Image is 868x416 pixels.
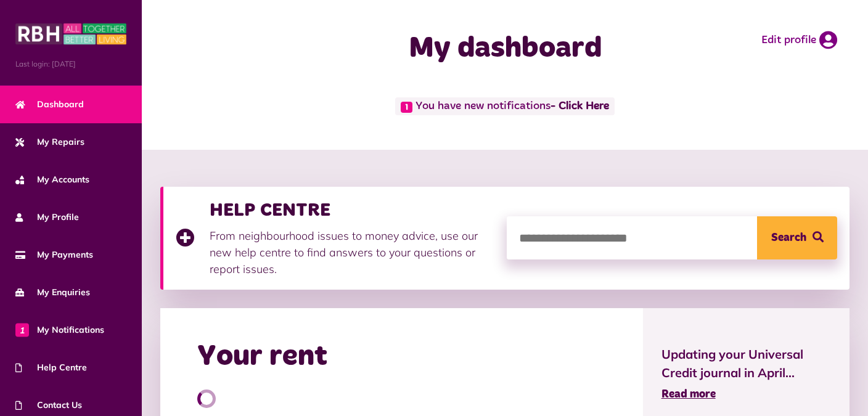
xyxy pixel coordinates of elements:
a: - Click Here [551,101,609,112]
button: Search [757,216,837,259]
span: Dashboard [15,98,84,111]
span: Last login: [DATE] [15,59,126,70]
a: Edit profile [761,31,837,49]
span: You have new notifications [395,97,614,115]
span: Search [771,216,806,259]
span: My Enquiries [15,286,90,299]
h3: HELP CENTRE [210,199,494,221]
span: My Profile [15,211,79,224]
span: My Payments [15,248,93,261]
span: 1 [15,323,29,336]
span: My Repairs [15,136,84,149]
span: Updating your Universal Credit journal in April... [661,345,831,382]
span: Read more [661,389,716,400]
span: 1 [401,102,412,113]
span: My Accounts [15,173,89,186]
h2: Your rent [197,339,327,375]
h1: My dashboard [336,31,674,67]
span: Help Centre [15,361,87,374]
span: Contact Us [15,399,82,412]
span: My Notifications [15,324,104,336]
p: From neighbourhood issues to money advice, use our new help centre to find answers to your questi... [210,227,494,277]
img: MyRBH [15,22,126,46]
a: Updating your Universal Credit journal in April... Read more [661,345,831,403]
